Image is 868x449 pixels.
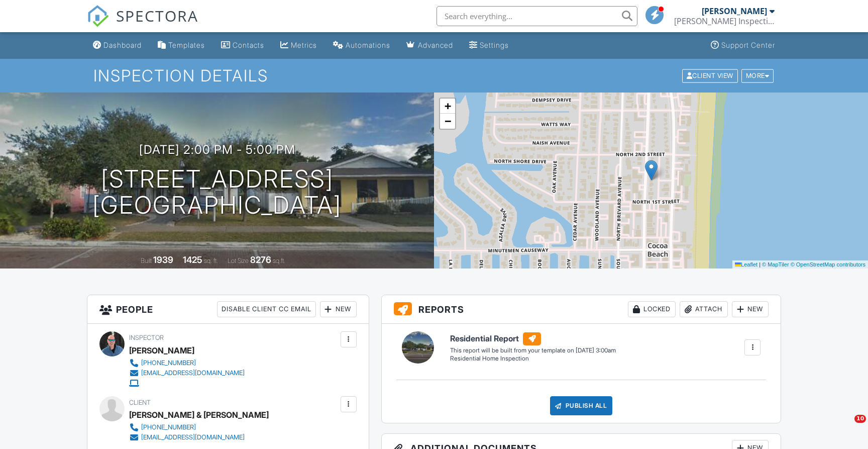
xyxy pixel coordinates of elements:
span: − [445,115,451,127]
div: Metrics [291,41,317,49]
div: 1939 [153,254,173,265]
a: Settings [465,36,513,55]
div: [PERSON_NAME] [702,6,767,16]
h3: [DATE] 2:00 pm - 5:00 pm [139,143,295,156]
a: Leaflet [735,261,757,267]
span: 10 [854,415,866,423]
div: Lucas Inspection Services [674,16,775,26]
div: Settings [480,41,509,49]
span: sq. ft. [204,257,218,264]
iframe: Intercom live chat [834,415,858,439]
div: Advanced [418,41,453,49]
a: SPECTORA [87,14,198,35]
h1: Inspection Details [93,67,775,84]
h3: People [87,295,369,324]
div: Attach [680,301,728,317]
a: [EMAIL_ADDRESS][DOMAIN_NAME] [129,432,261,442]
div: More [741,69,774,82]
a: Contacts [217,36,268,55]
div: New [732,301,769,317]
a: [EMAIL_ADDRESS][DOMAIN_NAME] [129,368,245,378]
div: [PHONE_NUMBER] [141,423,196,431]
h6: Residential Report [450,332,616,345]
a: Zoom in [440,99,455,114]
span: | [759,261,761,267]
a: © MapTiler [762,261,789,267]
a: Templates [154,36,209,55]
a: [PHONE_NUMBER] [129,422,261,432]
div: New [320,301,357,317]
div: This report will be built from your template on [DATE] 3:00am [450,346,616,354]
img: Marker [645,160,658,181]
div: Dashboard [103,41,142,49]
div: [EMAIL_ADDRESS][DOMAIN_NAME] [141,433,245,441]
a: © OpenStreetMap contributors [791,261,865,267]
div: [PERSON_NAME] & [PERSON_NAME] [129,407,269,422]
img: The Best Home Inspection Software - Spectora [87,5,109,27]
div: Automations [346,41,390,49]
input: Search everything... [437,6,637,26]
span: Built [141,257,152,264]
a: Automations (Basic) [329,36,394,55]
div: 8276 [250,254,271,265]
div: Support Center [721,41,775,49]
span: + [445,100,451,112]
a: Support Center [707,36,779,55]
div: [EMAIL_ADDRESS][DOMAIN_NAME] [141,369,245,377]
div: Locked [628,301,676,317]
span: Client [129,399,151,406]
div: 1425 [183,254,202,265]
div: Contacts [233,41,264,49]
a: [PHONE_NUMBER] [129,358,245,368]
div: [PHONE_NUMBER] [141,359,196,367]
div: Disable Client CC Email [217,301,316,317]
div: Publish All [550,396,613,415]
a: Metrics [276,36,321,55]
h3: Reports [382,295,781,324]
span: Lot Size [228,257,249,264]
span: SPECTORA [116,5,198,26]
div: Client View [682,69,738,82]
span: Inspector [129,334,164,341]
div: [PERSON_NAME] [129,343,194,358]
h1: [STREET_ADDRESS] [GEOGRAPHIC_DATA] [92,166,342,219]
a: Advanced [402,36,457,55]
span: sq.ft. [273,257,285,264]
a: Zoom out [440,114,455,129]
div: Templates [168,41,205,49]
div: Residential Home Inspection [450,354,616,363]
a: Dashboard [89,36,146,55]
a: Client View [681,71,740,79]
